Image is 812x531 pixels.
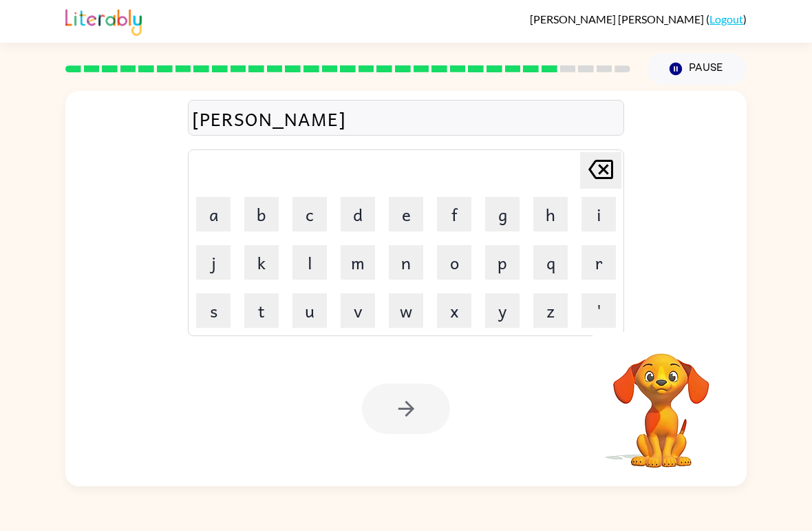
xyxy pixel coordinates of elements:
button: v [341,293,375,328]
button: n [389,245,423,280]
button: w [389,293,423,328]
button: c [292,197,327,231]
button: Pause [647,53,747,85]
button: h [533,197,568,231]
a: Logout [709,12,743,25]
button: e [389,197,423,231]
button: p [485,245,520,280]
button: u [292,293,327,328]
button: r [581,245,616,280]
button: z [533,293,568,328]
button: d [341,197,375,231]
button: f [437,197,471,231]
img: Literably [65,6,142,36]
video: Your browser must support playing .mp4 files to use Literably. Please try using another browser. [592,332,730,470]
button: o [437,245,471,280]
span: [PERSON_NAME] [PERSON_NAME] [530,12,706,25]
button: x [437,293,471,328]
button: i [581,197,616,231]
button: t [244,293,279,328]
button: l [292,245,327,280]
div: ( ) [530,12,747,25]
button: k [244,245,279,280]
button: g [485,197,520,231]
button: s [196,293,231,328]
button: b [244,197,279,231]
div: [PERSON_NAME] [192,104,620,133]
button: m [341,245,375,280]
button: q [533,245,568,280]
button: y [485,293,520,328]
button: j [196,245,231,280]
button: ' [581,293,616,328]
button: a [196,197,231,231]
